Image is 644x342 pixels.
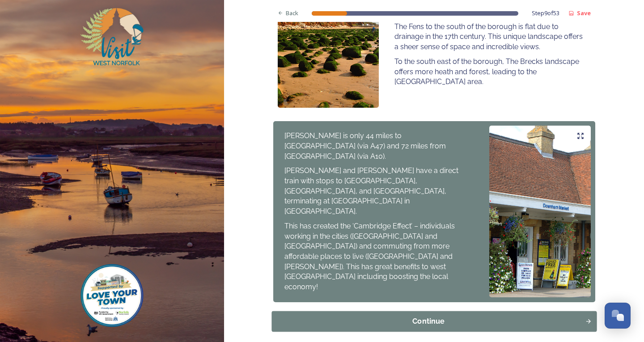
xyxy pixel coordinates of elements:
button: Continue [271,311,597,332]
span: [PERSON_NAME] is only 44 miles to [GEOGRAPHIC_DATA] (via A47) and 72 miles from [GEOGRAPHIC_DATA]... [284,131,448,160]
p: The Fens to the south of the borough is flat due to drainage in the 17th century. This unique lan... [394,22,584,52]
span: This has created the ‘Cambridge Effect’ – individuals working in the cities ([GEOGRAPHIC_DATA] an... [284,222,457,291]
span: [PERSON_NAME] and [PERSON_NAME] have a direct train with stops to [GEOGRAPHIC_DATA], [GEOGRAPHIC_... [284,166,460,215]
div: Continue [276,316,580,327]
button: Open Chat [605,303,631,329]
span: Step 9 of 53 [532,9,559,17]
p: To the south east of the borough, The Brecks landscape offers more heath and forest, leading to t... [394,57,584,87]
span: Back [286,9,298,17]
strong: Save [577,9,591,17]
